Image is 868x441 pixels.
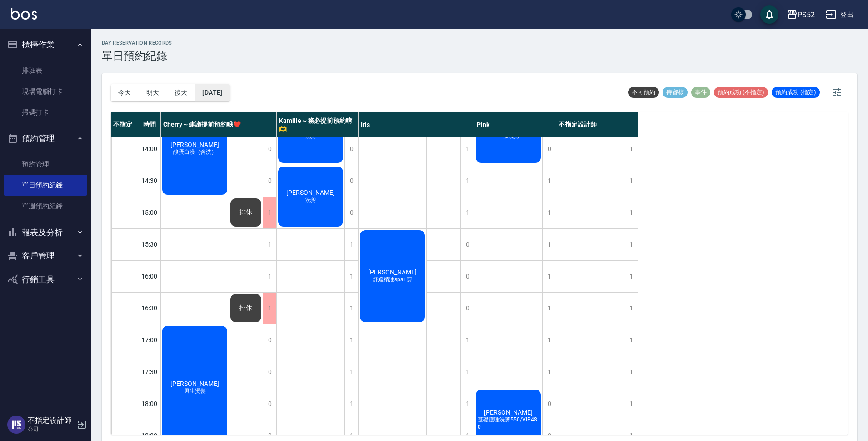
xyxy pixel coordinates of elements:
[371,276,414,284] span: 舒緩精油spa+剪
[344,229,358,260] div: 1
[138,112,161,137] div: 時間
[263,165,276,197] div: 0
[284,189,337,196] span: [PERSON_NAME]
[344,293,358,324] div: 1
[277,112,359,137] div: Kamille～務必提前預約唷🫶
[171,148,219,156] span: 酸蛋白護（含洗）
[714,88,768,96] span: 預約成功 (不指定)
[344,324,358,356] div: 1
[4,221,87,244] button: 報表及分析
[4,196,87,217] a: 單週預約紀錄
[460,261,474,292] div: 0
[28,425,74,433] p: 公司
[167,84,195,101] button: 後天
[28,416,74,425] h5: 不指定設計師
[542,388,556,420] div: 0
[798,9,815,20] div: PS52
[138,260,161,292] div: 16:00
[263,324,276,356] div: 0
[102,40,172,46] h2: day Reservation records
[11,8,37,20] img: Logo
[7,416,25,434] img: Person
[624,388,638,420] div: 1
[624,133,638,165] div: 1
[624,293,638,324] div: 1
[556,112,638,137] div: 不指定設計師
[182,387,208,395] span: 男生燙髮
[169,380,221,387] span: [PERSON_NAME]
[663,88,688,96] span: 待審核
[822,6,857,23] button: 登出
[4,244,87,268] button: 客戶管理
[111,112,138,137] div: 不指定
[304,196,318,204] span: 洗剪
[474,112,556,137] div: Pink
[628,88,659,96] span: 不可預約
[542,229,556,260] div: 1
[460,165,474,197] div: 1
[624,197,638,228] div: 1
[263,261,276,292] div: 1
[482,409,534,416] span: [PERSON_NAME]
[4,102,87,123] a: 掃碼打卡
[460,197,474,228] div: 1
[542,165,556,197] div: 1
[624,165,638,197] div: 1
[344,261,358,292] div: 1
[624,229,638,260] div: 1
[138,197,161,228] div: 15:00
[4,268,87,291] button: 行銷工具
[238,208,254,217] span: 排休
[344,388,358,420] div: 1
[344,133,358,165] div: 0
[460,388,474,420] div: 1
[542,293,556,324] div: 1
[139,84,167,101] button: 明天
[161,112,277,137] div: Cherry～建議提前預約哦❤️
[4,33,87,56] button: 櫃檯作業
[263,356,276,388] div: 0
[263,197,276,228] div: 1
[366,269,419,276] span: [PERSON_NAME]
[344,356,358,388] div: 1
[344,165,358,197] div: 0
[4,60,87,81] a: 排班表
[460,356,474,388] div: 1
[238,304,254,312] span: 排休
[624,324,638,356] div: 1
[263,133,276,165] div: 0
[138,356,161,388] div: 17:30
[138,388,161,420] div: 18:00
[195,84,229,101] button: [DATE]
[624,261,638,292] div: 1
[138,292,161,324] div: 16:30
[542,133,556,165] div: 0
[102,50,172,62] h3: 單日預約紀錄
[4,81,87,102] a: 現場電腦打卡
[460,324,474,356] div: 1
[138,228,161,260] div: 15:30
[542,356,556,388] div: 1
[542,324,556,356] div: 1
[263,229,276,260] div: 1
[624,356,638,388] div: 1
[359,112,474,137] div: Iris
[4,154,87,175] a: 預約管理
[4,127,87,150] button: 預約管理
[542,261,556,292] div: 1
[542,197,556,228] div: 1
[760,5,778,24] button: save
[4,175,87,196] a: 單日預約紀錄
[460,133,474,165] div: 1
[691,88,710,96] span: 事件
[138,133,161,165] div: 14:00
[476,416,541,430] span: 基礎護理洗剪550/VIP480
[460,293,474,324] div: 0
[138,324,161,356] div: 17:00
[783,5,818,24] button: PS52
[772,88,820,96] span: 預約成功 (指定)
[138,165,161,197] div: 14:30
[263,388,276,420] div: 0
[111,84,139,101] button: 今天
[460,229,474,260] div: 0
